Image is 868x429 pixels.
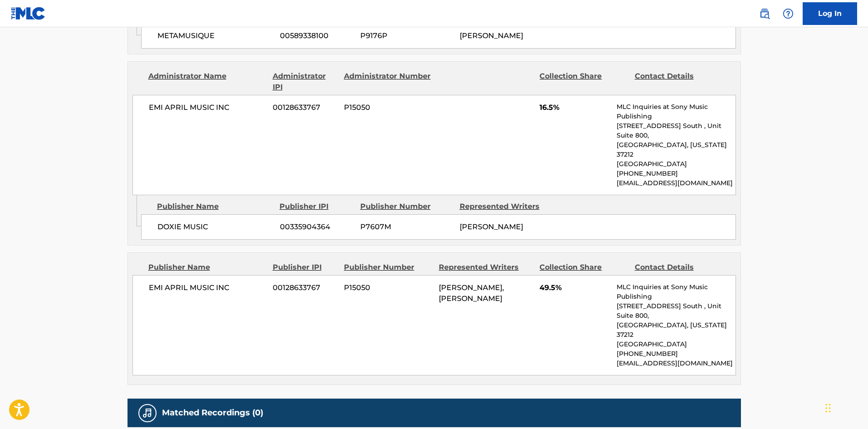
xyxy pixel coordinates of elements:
[539,102,610,113] span: 16.5%
[273,282,337,293] span: 00128633767
[148,71,266,93] div: Administrator Name
[273,262,337,273] div: Publisher IPI
[460,201,552,212] div: Represented Writers
[617,349,735,359] p: [PHONE_NUMBER]
[617,121,735,140] p: [STREET_ADDRESS] South , Unit Suite 800,
[617,159,735,169] p: [GEOGRAPHIC_DATA]
[755,5,774,23] a: Public Search
[360,201,453,212] div: Publisher Number
[617,140,735,159] p: [GEOGRAPHIC_DATA], [US_STATE] 37212
[539,282,610,293] span: 49.5%
[360,222,453,232] span: P7607M
[344,262,432,273] div: Publisher Number
[635,262,723,273] div: Contact Details
[273,102,337,113] span: 00128633767
[157,30,273,41] span: METAMUSIQUE
[11,7,46,20] img: MLC Logo
[142,408,153,419] img: Matched Recordings
[162,408,263,418] h5: Matched Recordings (0)
[617,301,735,321] p: [STREET_ADDRESS] South , Unit Suite 800,
[460,222,523,231] span: [PERSON_NAME]
[344,102,432,113] span: P15050
[280,201,353,212] div: Publisher IPI
[617,282,735,301] p: MLC Inquiries at Sony Music Publishing
[344,71,432,93] div: Administrator Number
[148,262,266,273] div: Publisher Name
[617,340,735,349] p: [GEOGRAPHIC_DATA]
[617,359,735,368] p: [EMAIL_ADDRESS][DOMAIN_NAME]
[157,201,273,212] div: Publisher Name
[273,71,337,93] div: Administrator IPI
[617,321,735,340] p: [GEOGRAPHIC_DATA], [US_STATE] 37212
[280,30,353,41] span: 00589338100
[617,102,735,121] p: MLC Inquiries at Sony Music Publishing
[157,222,273,232] span: DOXIE MUSIC
[783,8,794,19] img: help
[825,394,831,422] div: Drag
[823,385,868,429] iframe: Chat Widget
[460,31,523,40] span: [PERSON_NAME]
[280,222,353,232] span: 00335904364
[759,8,770,19] img: search
[439,283,504,303] span: [PERSON_NAME], [PERSON_NAME]
[149,102,266,113] span: EMI APRIL MUSIC INC
[617,169,735,178] p: [PHONE_NUMBER]
[344,282,432,293] span: P15050
[149,282,266,293] span: EMI APRIL MUSIC INC
[539,71,628,93] div: Collection Share
[803,2,857,25] a: Log In
[617,178,735,188] p: [EMAIL_ADDRESS][DOMAIN_NAME]
[539,262,628,273] div: Collection Share
[779,5,797,23] div: Help
[635,71,723,93] div: Contact Details
[439,262,533,273] div: Represented Writers
[360,30,453,41] span: P9176P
